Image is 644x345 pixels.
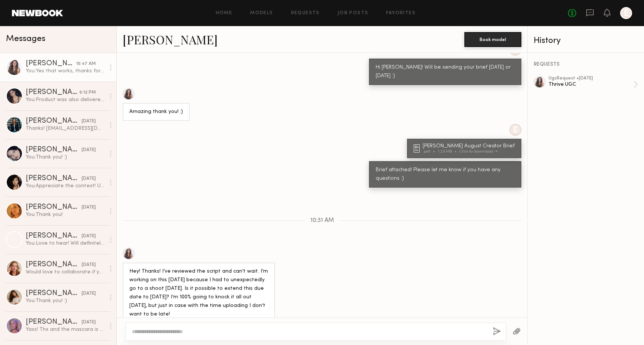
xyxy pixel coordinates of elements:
div: ugc Request • [DATE] [549,76,634,81]
div: You: Thank you! :) [26,154,105,161]
div: Amazing thank you! :) [129,108,183,116]
div: [PERSON_NAME] [26,60,76,68]
div: Would love to collaborate if you’re still looking [26,269,105,276]
div: You: Love to hear! Will definitely be in touch :) [26,240,105,247]
a: [PERSON_NAME] [123,31,218,47]
a: Favorites [386,11,416,16]
button: Book model [464,32,521,47]
div: Thanks! [EMAIL_ADDRESS][DOMAIN_NAME] [26,125,105,132]
div: [PERSON_NAME] [26,89,79,96]
div: [DATE] [82,319,96,326]
div: You: Appreciate the context! Unfortunately this won't work for our UGC program but if anything ch... [26,182,105,189]
span: Messages [6,35,45,43]
a: Job Posts [338,11,369,16]
div: .pdf [423,150,438,154]
div: 6:12 PM [79,89,96,96]
div: Hi [PERSON_NAME]! Will be sending your brief [DATE] or [DATE] :) [376,63,515,81]
span: 10:31 AM [310,217,334,224]
div: [DATE] [82,175,96,182]
a: Book model [464,36,521,42]
div: [DATE] [82,118,96,125]
a: Models [250,11,273,16]
a: [PERSON_NAME] August Creator Brief.pdf1.23 MBClick to download [414,144,517,154]
div: Yass! Thx and the mascara is outstanding, of course! [26,326,105,333]
div: 10:47 AM [76,60,96,68]
div: [DATE] [82,290,96,297]
div: [PERSON_NAME] [26,290,82,297]
div: You: Thank you! :) [26,297,105,304]
div: [PERSON_NAME] [26,117,82,125]
div: Thrive UGC [549,81,634,88]
div: [DATE] [82,204,96,211]
div: [DATE] [82,261,96,269]
a: Home [216,11,233,16]
a: ugcRequest •[DATE]Thrive UGC [549,76,638,93]
div: [PERSON_NAME] [26,232,82,240]
div: [PERSON_NAME] [26,146,82,154]
div: Click to download [460,150,498,154]
div: REQUESTS [534,62,638,67]
div: [PERSON_NAME] [26,175,82,182]
div: You: Yes that works, thanks for checking! [26,68,105,75]
div: [PERSON_NAME] August Creator Brief [423,144,517,149]
div: Brief attached! Please let me know if you have any questions :) [376,166,515,183]
div: Hey! Thanks! I’ve reviewed the script and can’t wait. I’m working on this [DATE] because I had to... [129,267,268,319]
a: Requests [291,11,320,16]
div: You: Thank you! [26,211,105,218]
div: [PERSON_NAME] [26,204,82,211]
div: [PERSON_NAME] [26,319,82,326]
div: [DATE] [82,147,96,154]
div: 1.23 MB [438,150,460,154]
div: [DATE] [82,233,96,240]
div: History [534,37,638,45]
a: E [620,7,632,19]
div: You: Product was also delivered [DATE]! [26,96,105,103]
div: [PERSON_NAME] [26,261,82,269]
